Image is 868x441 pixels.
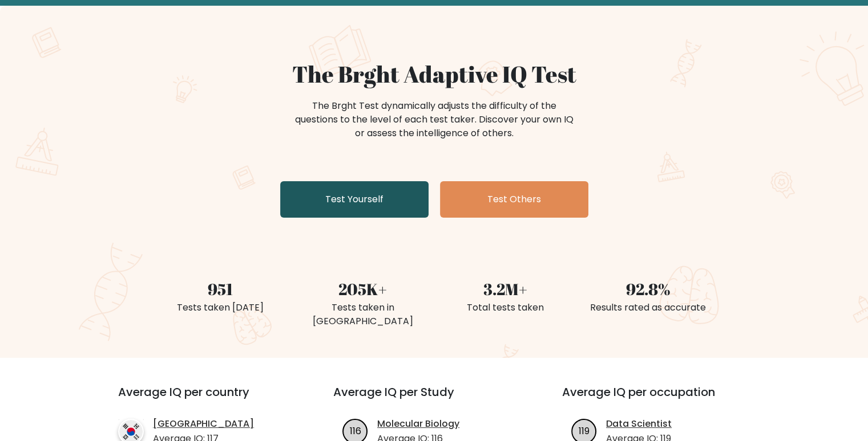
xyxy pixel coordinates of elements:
[606,417,672,431] a: Data Scientist
[280,181,429,218] a: Test Yourself
[153,417,254,431] a: [GEOGRAPHIC_DATA]
[377,417,459,431] a: Molecular Biology
[298,301,427,328] div: Tests taken in [GEOGRAPHIC_DATA]
[441,301,570,315] div: Total tests taken
[562,385,764,413] h3: Average IQ per occupation
[333,385,535,413] h3: Average IQ per Study
[156,60,713,88] h1: The Brght Adaptive IQ Test
[441,277,570,301] div: 3.2M+
[156,277,285,301] div: 951
[440,181,588,218] a: Test Others
[584,301,713,315] div: Results rated as accurate
[298,277,427,301] div: 205K+
[584,277,713,301] div: 92.8%
[350,424,361,437] text: 116
[118,385,292,413] h3: Average IQ per country
[156,301,285,315] div: Tests taken [DATE]
[292,99,577,140] div: The Brght Test dynamically adjusts the difficulty of the questions to the level of each test take...
[579,424,590,437] text: 119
